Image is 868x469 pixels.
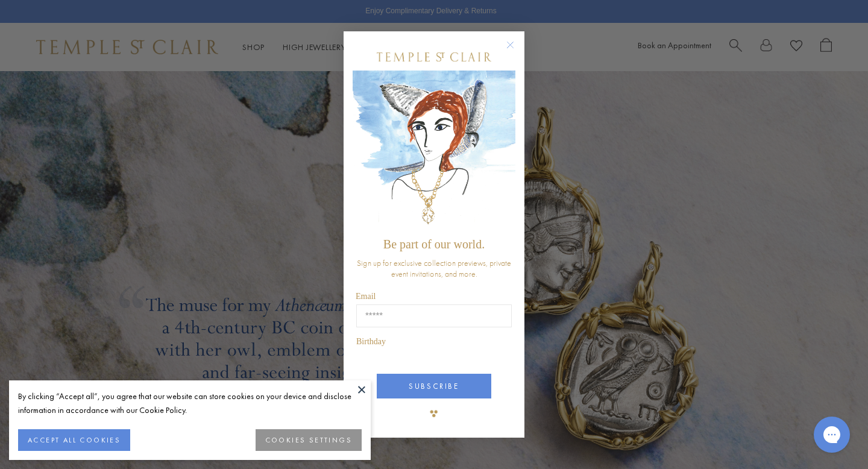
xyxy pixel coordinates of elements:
[356,304,512,327] input: Email
[356,337,386,346] span: Birthday
[357,257,511,279] span: Sign up for exclusive collection previews, private event invitations, and more.
[18,429,130,451] button: ACCEPT ALL COOKIES
[18,389,362,417] div: By clicking “Accept all”, you agree that our website can store cookies on your device and disclos...
[808,412,856,457] iframe: Gorgias live chat messenger
[353,71,515,231] img: c4a9eb12-d91a-4d4a-8ee0-386386f4f338.jpeg
[256,429,362,451] button: COOKIES SETTINGS
[383,238,485,251] span: Be part of our world.
[356,292,376,301] span: Email
[422,401,446,426] img: TSC
[509,43,524,58] button: Close dialog
[377,52,491,61] img: Temple St. Clair
[377,374,491,398] button: SUBSCRIBE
